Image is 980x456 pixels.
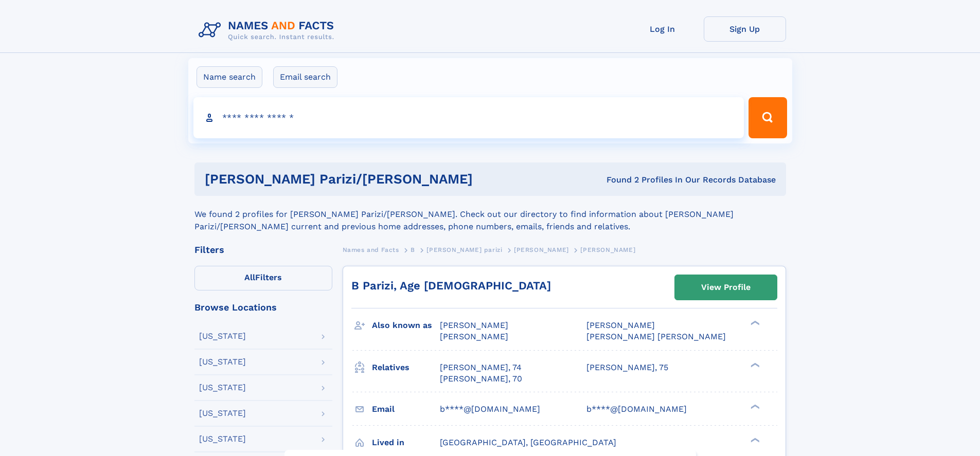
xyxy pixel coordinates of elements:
[748,436,760,443] div: ❯
[411,243,415,256] a: B
[701,276,751,299] div: View Profile
[440,320,508,330] span: [PERSON_NAME]
[748,361,760,368] div: ❯
[199,358,246,366] div: [US_STATE]
[197,66,262,88] label: Name search
[193,97,744,138] input: search input
[372,434,440,451] h3: Lived in
[704,16,786,42] a: Sign Up
[343,243,399,256] a: Names and Facts
[273,66,337,88] label: Email search
[194,303,332,312] div: Browse Locations
[749,97,787,138] button: Search Button
[748,320,760,326] div: ❯
[194,16,343,44] img: Logo Names and Facts
[586,320,655,330] span: [PERSON_NAME]
[426,246,502,253] span: [PERSON_NAME] parizi
[514,246,569,253] span: [PERSON_NAME]
[586,362,668,373] a: [PERSON_NAME], 75
[372,317,440,334] h3: Also known as
[194,266,332,290] label: Filters
[205,173,540,186] h1: [PERSON_NAME] Parizi/[PERSON_NAME]
[372,400,440,418] h3: Email
[411,246,415,253] span: B
[540,174,776,186] div: Found 2 Profiles In Our Records Database
[440,362,522,373] a: [PERSON_NAME], 74
[199,384,246,392] div: [US_STATE]
[440,332,508,341] span: [PERSON_NAME]
[621,16,704,42] a: Log In
[372,359,440,376] h3: Relatives
[194,245,332,254] div: Filters
[675,275,777,300] a: View Profile
[244,272,255,282] span: All
[514,243,569,256] a: [PERSON_NAME]
[586,332,726,341] span: [PERSON_NAME] [PERSON_NAME]
[199,409,246,417] div: [US_STATE]
[580,246,635,253] span: [PERSON_NAME]
[199,332,246,340] div: [US_STATE]
[194,196,786,233] div: We found 2 profiles for [PERSON_NAME] Parizi/[PERSON_NAME]. Check out our directory to find infor...
[440,437,616,447] span: [GEOGRAPHIC_DATA], [GEOGRAPHIC_DATA]
[440,373,522,385] a: [PERSON_NAME], 70
[426,243,502,256] a: [PERSON_NAME] parizi
[199,435,246,443] div: [US_STATE]
[351,279,551,292] a: B Parizi, Age [DEMOGRAPHIC_DATA]
[748,403,760,410] div: ❯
